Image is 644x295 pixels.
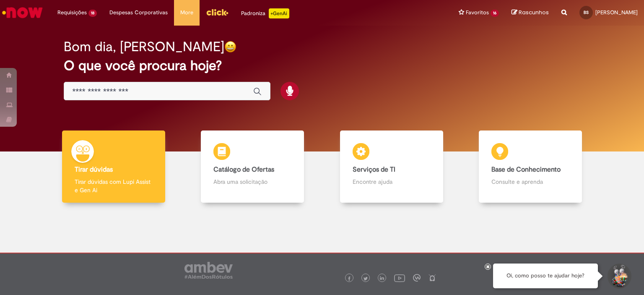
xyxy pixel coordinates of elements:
[394,272,405,283] img: logo_footer_youtube.png
[466,8,489,17] span: Favoritos
[428,274,436,282] img: logo_footer_naosei.png
[353,178,431,186] p: Encontre ajuda
[213,165,274,174] b: Catálogo de Ofertas
[224,41,236,53] img: happy-face.png
[44,131,183,203] a: Tirar dúvidas Tirar dúvidas com Lupi Assist e Gen Ai
[64,58,581,73] h2: O que você procura hoje?
[493,264,598,288] div: Oi, como posso te ajudar hoje?
[88,10,97,17] span: 18
[595,9,638,16] span: [PERSON_NAME]
[380,276,384,281] img: logo_footer_linkedin.png
[512,9,549,17] a: Rascunhos
[206,6,229,18] img: click_logo_yellow_360x200.png
[584,10,589,15] span: BS
[364,277,368,281] img: logo_footer_twitter.png
[183,131,322,203] a: Catálogo de Ofertas Abra uma solicitação
[180,8,193,17] span: More
[64,39,224,54] h2: Bom dia, [PERSON_NAME]
[269,8,289,18] p: +GenAi
[413,274,421,282] img: logo_footer_workplace.png
[519,8,549,16] span: Rascunhos
[353,165,395,174] b: Serviços de TI
[241,8,289,18] div: Padroniza
[57,8,87,17] span: Requisições
[75,178,153,194] p: Tirar dúvidas com Lupi Assist e Gen Ai
[491,165,561,174] b: Base de Conhecimento
[1,4,44,21] img: ServiceNow
[491,10,499,17] span: 16
[184,262,233,279] img: logo_footer_ambev_rotulo_gray.png
[213,178,291,186] p: Abra uma solicitação
[109,8,168,17] span: Despesas Corporativas
[606,264,631,289] button: Iniciar Conversa de Suporte
[461,131,600,203] a: Base de Conhecimento Consulte e aprenda
[75,165,113,174] b: Tirar dúvidas
[322,131,461,203] a: Serviços de TI Encontre ajuda
[491,178,569,186] p: Consulte e aprenda
[347,277,351,281] img: logo_footer_facebook.png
